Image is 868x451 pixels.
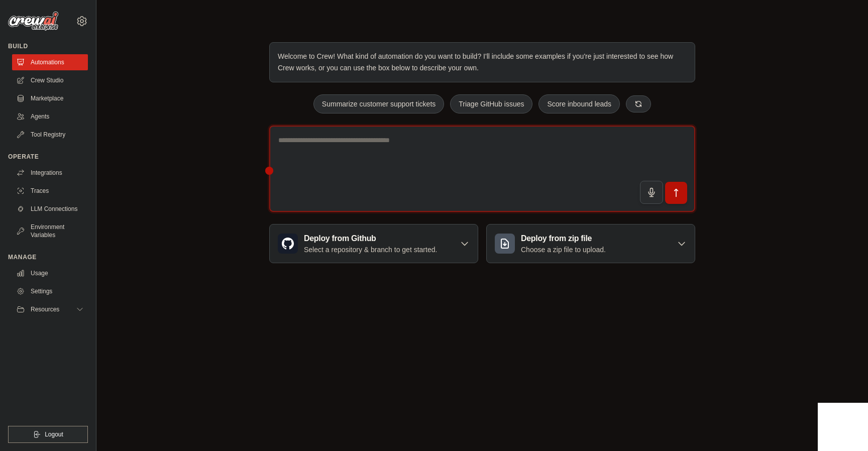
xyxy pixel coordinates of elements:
[12,54,88,70] a: Automations
[8,12,58,31] img: Logo
[12,183,88,199] a: Traces
[8,253,88,261] div: Manage
[304,233,437,245] h3: Deploy from Github
[304,245,437,255] p: Select a repository & branch to get started.
[45,430,63,438] span: Logout
[12,283,88,299] a: Settings
[521,233,606,245] h3: Deploy from zip file
[12,90,88,106] a: Marketplace
[31,305,59,313] span: Resources
[12,108,88,125] a: Agents
[8,153,88,161] div: Operate
[12,201,88,217] a: LLM Connections
[8,426,88,443] button: Logout
[12,301,88,317] button: Resources
[313,94,444,114] button: Summarize customer support tickets
[818,403,868,451] iframe: Chat Widget
[521,245,606,255] p: Choose a zip file to upload.
[278,51,687,74] p: Welcome to Crew! What kind of automation do you want to build? I'll include some examples if you'...
[12,72,88,88] a: Crew Studio
[12,127,88,143] a: Tool Registry
[12,219,88,243] a: Environment Variables
[450,94,532,114] button: Triage GitHub issues
[12,165,88,181] a: Integrations
[538,94,620,114] button: Score inbound leads
[12,265,88,281] a: Usage
[8,42,88,50] div: Build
